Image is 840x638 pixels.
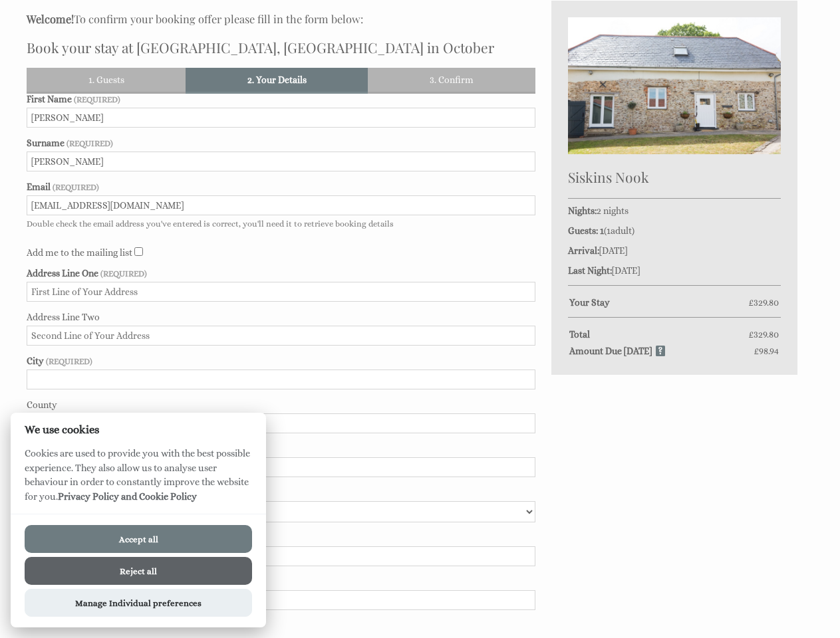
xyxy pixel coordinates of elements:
label: City [27,356,535,366]
span: £ [748,329,779,340]
input: Email Address [27,195,535,215]
p: Cookies are used to provide you with the best possible experience. They also allow us to analyse ... [11,447,266,514]
strong: Last Night: [568,265,612,276]
a: 1. Guests [27,68,186,92]
p: [DATE] [568,245,781,256]
strong: Total [569,329,748,340]
label: Age [27,532,535,543]
label: Country [27,487,535,498]
button: Manage Individual preferences [25,589,252,617]
strong: Amount Due [DATE] [569,346,665,356]
span: adult [607,225,632,236]
p: Double check the email address you've entered is correct, you'll need it to retrieve booking details [27,219,535,229]
p: We require at-least one phone number [27,614,535,623]
label: Address Line Two [27,312,535,322]
strong: 1 [600,225,604,236]
strong: Welcome! [27,11,74,26]
p: [DATE] [568,265,781,276]
p: 2 nights [568,205,781,216]
label: Add me to the mailing list [27,247,132,258]
label: First Name [27,94,535,104]
label: Postcode [27,443,535,454]
span: £ [748,297,779,308]
h3: To confirm your booking offer please fill in the form below: [27,11,535,26]
a: Privacy Policy and Cookie Policy [58,491,197,502]
label: Surname [27,138,535,148]
a: 3. Confirm [368,68,535,92]
label: Email [27,181,535,192]
strong: Guests: [568,225,598,236]
strong: Nights: [568,205,597,216]
label: Address Line One [27,268,535,278]
label: Home Telephone [27,576,535,587]
span: 329.80 [754,329,779,340]
span: 329.80 [754,297,779,308]
input: Second Line of Your Address [27,326,535,346]
button: Reject all [25,557,252,585]
span: £ [754,346,779,356]
h2: We use cookies [11,423,266,436]
img: An image of 'Siskins Nook' [568,17,781,154]
label: County [27,399,535,410]
input: Surname [27,152,535,171]
h2: Book your stay at [GEOGRAPHIC_DATA], [GEOGRAPHIC_DATA] in October [27,38,535,56]
a: 2. Your Details [186,68,368,92]
input: First Line of Your Address [27,282,535,302]
button: Accept all [25,525,252,553]
strong: Your Stay [569,297,748,308]
span: ( ) [600,225,634,236]
h2: Siskins Nook [568,167,781,186]
strong: Arrival: [568,245,599,256]
input: Forename [27,108,535,128]
span: 98.94 [759,346,779,356]
span: 1 [607,225,611,236]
